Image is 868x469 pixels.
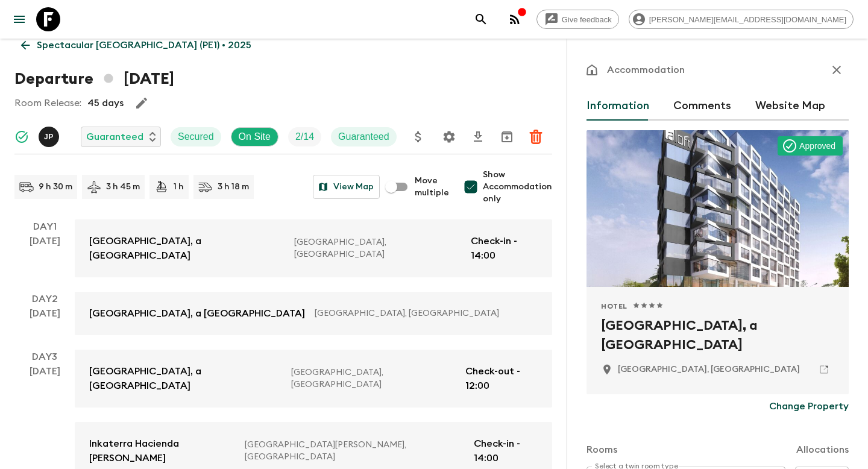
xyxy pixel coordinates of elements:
[474,436,538,465] p: Check-in - 14:00
[14,67,174,91] h1: Departure [DATE]
[415,175,449,199] span: Move multiple
[555,15,618,24] span: Give feedback
[629,10,854,29] div: [PERSON_NAME][EMAIL_ADDRESS][DOMAIN_NAME]
[14,350,75,364] p: Day 3
[769,394,849,418] button: Change Property
[536,10,619,29] a: Give feedback
[89,234,285,263] p: [GEOGRAPHIC_DATA], a [GEOGRAPHIC_DATA]
[75,292,552,335] a: [GEOGRAPHIC_DATA], a [GEOGRAPHIC_DATA][GEOGRAPHIC_DATA], [GEOGRAPHIC_DATA]
[466,125,490,149] button: Download CSV
[14,292,75,306] p: Day 2
[643,15,853,24] span: [PERSON_NAME][EMAIL_ADDRESS][DOMAIN_NAME]
[288,127,321,146] div: Trip Fill
[465,364,538,393] p: Check-out - 12:00
[524,125,548,149] button: Delete
[601,316,834,354] h2: [GEOGRAPHIC_DATA], a [GEOGRAPHIC_DATA]
[245,439,464,463] p: [GEOGRAPHIC_DATA][PERSON_NAME], [GEOGRAPHIC_DATA]
[295,130,314,144] p: 2 / 14
[39,127,61,147] button: JP
[469,7,493,31] button: search adventures
[178,130,214,144] p: Secured
[14,96,81,110] p: Room Release:
[87,96,124,110] p: 45 days
[406,125,430,149] button: Update Price, Early Bird Discount and Costs
[106,181,140,193] p: 3 h 45 m
[231,127,278,146] div: On Site
[495,125,519,149] button: Archive (Completed, Cancelled or Unsynced Departures only)
[39,130,61,140] span: Joseph Pimentel
[75,219,552,277] a: [GEOGRAPHIC_DATA], a [GEOGRAPHIC_DATA][GEOGRAPHIC_DATA], [GEOGRAPHIC_DATA]Check-in - 14:00
[171,127,221,146] div: Secured
[239,130,271,144] p: On Site
[618,364,800,376] p: Lima, Peru
[673,92,731,121] button: Comments
[607,63,685,77] p: Accommodation
[587,130,849,287] div: Photo of Aloft Lima Miraflores, a Marriott Hotel
[218,181,249,193] p: 3 h 18 m
[437,125,461,149] button: Settings
[769,399,849,414] p: Change Property
[601,301,627,311] span: Hotel
[338,130,389,144] p: Guaranteed
[313,175,380,199] button: View Map
[483,169,552,205] span: Show Accommodation only
[7,7,31,31] button: menu
[44,132,54,142] p: J P
[86,130,143,144] p: Guaranteed
[174,181,184,193] p: 1 h
[471,234,538,263] p: Check-in - 14:00
[14,33,258,57] a: Spectacular [GEOGRAPHIC_DATA] (PE1) • 2025
[37,38,251,52] p: Spectacular [GEOGRAPHIC_DATA] (PE1) • 2025
[89,436,235,465] p: Inkaterra Hacienda [PERSON_NAME]
[30,306,60,335] div: [DATE]
[315,307,528,319] p: [GEOGRAPHIC_DATA], [GEOGRAPHIC_DATA]
[75,350,552,408] a: [GEOGRAPHIC_DATA], a [GEOGRAPHIC_DATA][GEOGRAPHIC_DATA], [GEOGRAPHIC_DATA]Check-out - 12:00
[799,140,835,152] p: Approved
[291,367,456,391] p: [GEOGRAPHIC_DATA], [GEOGRAPHIC_DATA]
[39,181,72,193] p: 9 h 30 m
[587,442,617,457] p: Rooms
[796,442,849,457] p: Allocations
[755,92,825,121] button: Website Map
[89,364,281,393] p: [GEOGRAPHIC_DATA], a [GEOGRAPHIC_DATA]
[89,306,305,321] p: [GEOGRAPHIC_DATA], a [GEOGRAPHIC_DATA]
[587,92,649,121] button: Information
[14,219,75,234] p: Day 1
[294,236,461,260] p: [GEOGRAPHIC_DATA], [GEOGRAPHIC_DATA]
[14,130,29,144] svg: Synced Successfully
[30,234,60,277] div: [DATE]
